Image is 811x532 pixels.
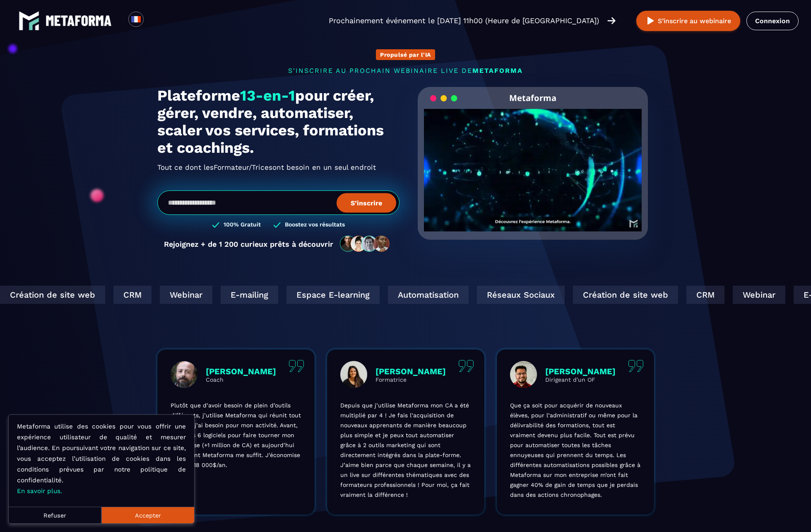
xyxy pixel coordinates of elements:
p: [PERSON_NAME] [545,366,616,376]
button: S’inscrire au webinaire [636,11,740,31]
input: Search for option [151,16,157,26]
div: E-mailing [202,286,260,304]
div: Webinar [715,286,767,304]
img: fr [131,14,141,24]
img: quote [628,360,644,372]
p: Metaforma utilise des cookies pour vous offrir une expérience utilisateur de qualité et mesurer l... [17,421,186,496]
img: community-people [337,235,393,253]
p: Plutôt que d’avoir besoin de plein d’outils différents, j’utilise Metaforma qui réunit tout ce do... [171,400,301,470]
div: CRM [668,286,706,304]
img: quote [458,360,474,372]
h3: 100% Gratuit [224,221,261,229]
p: Coach [206,376,276,383]
h2: Tout ce dont les ont besoin en un seul endroit [157,161,399,174]
div: Réseaux Sociaux [459,286,546,304]
a: En savoir plus. [17,487,62,495]
img: play [645,16,656,26]
img: profile [171,361,197,388]
p: Prochainement événement le [DATE] 11h00 (Heure de [GEOGRAPHIC_DATA]) [329,15,599,26]
p: [PERSON_NAME] [206,366,276,376]
button: Accepter [101,507,194,523]
h3: Boostez vos résultats [285,221,345,229]
img: profile [340,361,367,388]
button: Refuser [9,507,101,523]
p: Propulsé par l'IA [380,51,431,58]
p: s'inscrire au prochain webinaire live de [157,67,654,75]
div: Automatisation [370,286,450,304]
button: S’inscrire [337,193,396,212]
p: Que ça soit pour acquérir de nouveaux élèves, pour l’administratif ou même pour la délivrabilité ... [510,400,641,500]
h2: Metaforma [509,87,556,109]
h1: Plateforme pour créer, gérer, vendre, automatiser, scaler vos services, formations et coachings. [157,87,399,156]
img: quote [289,360,304,372]
img: checked [212,221,219,229]
p: Dirigeant d'un OF [545,376,616,383]
span: Formateur/Trices [214,161,272,174]
img: logo [19,10,39,31]
p: [PERSON_NAME] [375,366,446,376]
div: Search for option [144,12,164,30]
a: Connexion [746,12,799,30]
p: Depuis que j’utilise Metaforma mon CA a été multiplié par 4 ! Je fais l’acquisition de nouveaux a... [340,400,471,500]
div: CRM [95,286,133,304]
p: Formatrice [375,376,446,383]
img: checked [273,221,281,229]
span: 13-en-1 [240,87,295,104]
img: logo [46,15,112,26]
video: Your browser does not support the video tag. [424,109,642,218]
div: Espace E-learning [268,286,361,304]
div: Webinar [142,286,194,304]
img: profile [510,361,537,388]
img: loading [430,94,457,102]
img: arrow-right [607,16,616,25]
span: METAFORMA [472,67,523,75]
p: Rejoignez + de 1 200 curieux prêts à découvrir [164,240,333,248]
div: Création de site web [555,286,660,304]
